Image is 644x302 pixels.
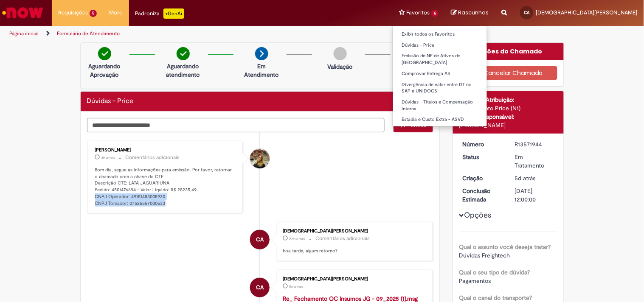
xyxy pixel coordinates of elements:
span: More [110,8,123,17]
textarea: Digite sua mensagem aqui... [87,118,385,132]
div: Opções do Chamado [453,43,564,60]
div: Analista responsável: [459,112,557,121]
span: Dúvidas Freightech [459,252,510,259]
div: Atendimento Price (N1) [459,104,557,112]
time: 26/09/2025 17:11:32 [515,174,536,182]
b: Qual o seu tipo de dúvida? [459,268,530,276]
span: CA [256,229,264,250]
a: Dúvidas - Títulos e Compensação Interna [393,98,487,113]
div: [DEMOGRAPHIC_DATA][PERSON_NAME] [283,229,424,234]
span: Enviar [411,121,427,129]
span: 5d atrás [289,284,303,289]
span: 5d atrás [515,174,536,182]
span: 22h atrás [289,236,305,241]
span: Rascunhos [458,8,489,17]
a: Formulário de Atendimento [57,30,120,37]
span: 5 [90,10,97,17]
small: Comentários adicionais [315,235,370,242]
p: Aguardando atendimento [163,62,204,79]
div: R13571944 [515,140,554,148]
div: [PERSON_NAME] [459,121,557,129]
b: Qual o assunto você deseja tratar? [459,243,551,251]
a: Exibir todos os Favoritos [393,30,487,39]
ul: Trilhas de página [6,26,423,42]
time: 30/09/2025 14:50:20 [289,236,305,241]
span: 6 [431,10,439,17]
p: Validação [328,62,353,71]
img: check-circle-green.png [98,47,111,60]
div: Cristiane Aragão [250,278,270,297]
a: Dúvidas - Price [393,41,487,50]
b: Qual o canal do transporte? [459,294,532,302]
button: Cancelar Chamado [459,66,557,80]
span: Pagamentos [459,277,491,285]
ul: Favoritos [393,25,487,127]
div: Padroniza [135,8,184,19]
div: [PERSON_NAME] [95,148,236,153]
img: arrow-next.png [255,47,268,60]
p: Em Atendimento [241,62,282,79]
img: check-circle-green.png [177,47,190,60]
dt: Status [456,153,509,161]
a: Página inicial [9,30,39,37]
dt: Número [456,140,509,148]
div: [DATE] 12:00:00 [515,187,554,204]
div: 26/09/2025 17:11:32 [515,174,554,182]
span: CA [256,277,264,298]
p: Aguardando Aprovação [84,62,125,79]
time: 26/09/2025 17:11:25 [289,284,303,289]
span: Requisições [58,8,88,17]
div: [DEMOGRAPHIC_DATA][PERSON_NAME] [283,277,424,282]
time: 01/10/2025 09:05:16 [101,155,115,160]
a: Emissão de NF de Ativos do [GEOGRAPHIC_DATA] [393,51,487,67]
dt: Conclusão Estimada [456,187,509,204]
span: Favoritos [406,8,430,17]
div: Em Tratamento [515,153,554,170]
a: Rascunhos [451,9,489,17]
img: img-circle-grey.png [334,47,347,60]
p: boa tarde, algum retorno? [283,248,424,254]
span: CA [524,10,530,15]
a: Comprovar Entrega AS [393,69,487,78]
img: ServiceNow [1,4,45,21]
small: Comentários adicionais [126,154,180,161]
a: Estadia e Custo Extra - ASVD [393,115,487,124]
dt: Criação [456,174,509,182]
p: Bom dia, segue as informações para emissão. Por favor, retornar o chamado com a chave do CTE: Des... [95,167,236,207]
div: Cristiane Aragão [250,230,270,249]
div: Grupo de Atribuição: [459,95,557,104]
a: Divergência de valor entre DT no SAP e UNIDOCS [393,80,487,96]
p: +GenAi [163,8,184,19]
span: [DEMOGRAPHIC_DATA][PERSON_NAME] [536,9,638,16]
div: Sarah Pigosso Nogueira Masselani [250,149,270,168]
h2: Dúvidas - Price Histórico de tíquete [87,98,134,105]
span: 3h atrás [101,155,115,160]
